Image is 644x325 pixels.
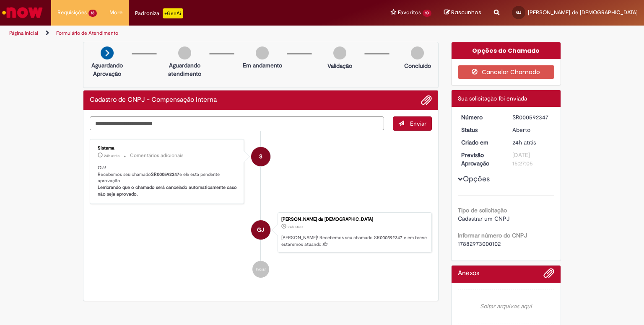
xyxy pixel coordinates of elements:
[455,151,506,168] dt: Previsão Aprovação
[164,61,205,78] p: Aguardando atendimento
[512,139,536,146] span: 24h atrás
[98,184,238,197] b: Lembrando que o chamado será cancelado automaticamente caso não seja aprovado.
[455,113,506,121] dt: Número
[56,30,118,36] a: Formulário de Atendimento
[281,235,427,248] p: [PERSON_NAME]! Recebemos seu chamado SR000592347 e em breve estaremos atuando.
[458,232,527,239] b: Informar número do CNPJ
[458,240,501,248] span: 17882973000102
[455,138,506,147] dt: Criado em
[243,61,282,70] p: Em andamento
[543,268,554,283] button: Adicionar anexos
[257,220,264,240] span: GJ
[411,46,424,59] img: img-circle-grey.png
[90,96,217,104] h2: Cadastro de CNPJ - Compensação Interna Histórico de tíquete
[256,46,269,59] img: img-circle-grey.png
[57,8,87,17] span: Requisições
[458,215,509,222] span: Cadastrar um CNPJ
[135,8,183,18] div: Padroniza
[90,131,432,286] ul: Histórico de tíquete
[98,165,237,198] p: Olá! Recebemos seu chamado e ele esta pendente aprovação.
[458,95,527,102] span: Sua solicitação foi enviada
[98,146,237,151] div: Sistema
[455,126,506,134] dt: Status
[101,46,114,59] img: arrow-next.png
[404,62,431,70] p: Concluído
[421,95,432,106] button: Adicionar anexos
[130,152,184,159] small: Comentários adicionais
[109,8,122,17] span: More
[512,138,551,147] div: 29/09/2025 15:26:56
[333,46,346,59] img: img-circle-grey.png
[251,220,270,240] div: Gilmar Medeiros de Jesus
[528,9,638,16] span: [PERSON_NAME] de [DEMOGRAPHIC_DATA]
[458,270,479,277] h2: Anexos
[451,8,481,16] span: Rascunhos
[458,289,555,323] em: Soltar arquivos aqui
[90,116,384,131] textarea: Digite sua mensagem aqui...
[151,171,179,178] b: SR000592347
[512,139,536,146] time: 29/09/2025 15:26:56
[87,61,127,78] p: Aguardando Aprovação
[512,151,551,168] div: [DATE] 15:27:05
[104,153,119,158] span: 24h atrás
[410,120,426,127] span: Enviar
[516,10,521,15] span: GJ
[512,126,551,134] div: Aberto
[288,224,303,230] time: 29/09/2025 15:26:56
[423,10,431,17] span: 10
[452,42,561,59] div: Opções do Chamado
[1,4,44,21] img: ServiceNow
[251,147,270,166] div: System
[281,217,427,222] div: [PERSON_NAME] de [DEMOGRAPHIC_DATA]
[259,147,262,167] span: S
[90,212,432,253] li: Gilmar Medeiros de Jesus
[398,8,421,17] span: Favoritos
[444,9,481,17] a: Rascunhos
[163,8,183,18] p: +GenAi
[393,116,432,131] button: Enviar
[327,62,352,70] p: Validação
[9,30,38,36] a: Página inicial
[512,113,551,121] div: SR000592347
[458,65,555,79] button: Cancelar Chamado
[6,26,423,41] ul: Trilhas de página
[178,46,191,59] img: img-circle-grey.png
[458,206,507,214] b: Tipo de solicitação
[88,10,97,17] span: 18
[104,153,119,158] time: 29/09/2025 15:27:17
[288,224,303,230] span: 24h atrás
